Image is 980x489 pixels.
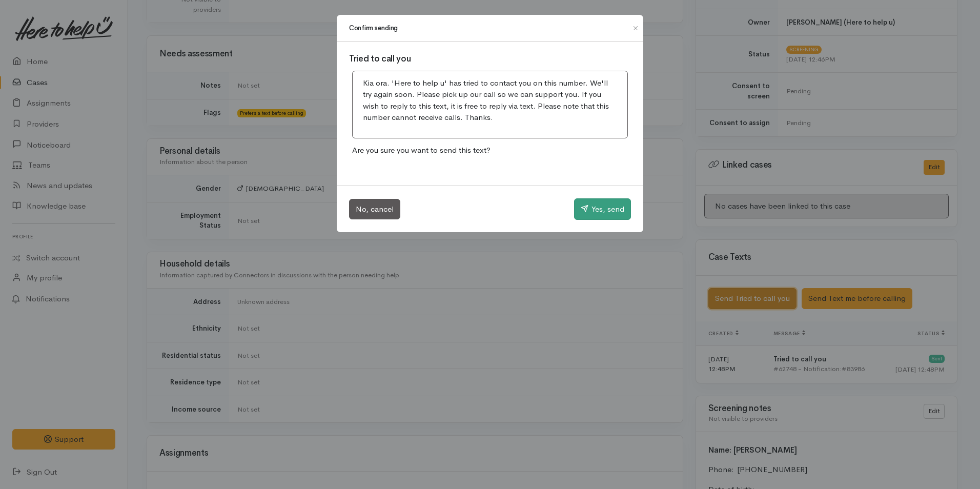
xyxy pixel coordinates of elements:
[627,22,644,34] button: Close
[574,198,631,220] button: Yes, send
[349,23,398,33] h1: Confirm sending
[349,141,631,159] p: Are you sure you want to send this text?
[349,199,400,220] button: No, cancel
[349,54,631,64] h3: Tried to call you
[363,77,617,124] p: Kia ora. 'Here to help u' has tried to contact you on this number. We'll try again soon. Please p...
